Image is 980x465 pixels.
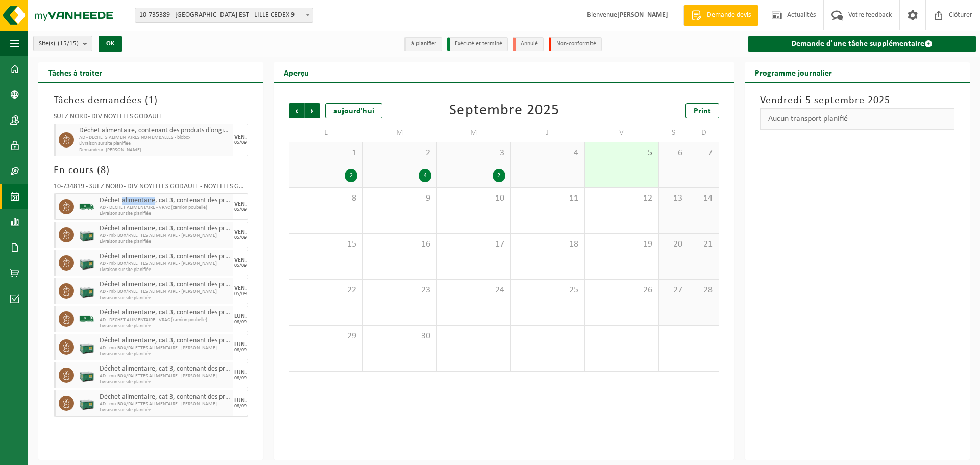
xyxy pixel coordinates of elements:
[100,211,230,217] span: Livraison sur site planifiée
[493,169,505,182] div: 2
[234,134,247,140] div: VEN.
[234,229,247,235] div: VEN.
[442,239,505,250] span: 17
[234,207,247,212] div: 05/09
[100,239,230,245] span: Livraison sur site planifiée
[664,148,683,159] span: 6
[664,193,683,204] span: 13
[234,348,247,353] div: 08/09
[101,165,106,176] span: 8
[100,281,230,289] span: Déchet alimentaire, cat 3, contenant des produits d'origine animale, emballage synthétique
[516,193,579,204] span: 11
[79,368,94,383] img: PB-LB-0680-HPE-GN-01
[442,193,505,204] span: 10
[748,36,976,52] a: Demande d'une tâche supplémentaire
[100,323,230,329] span: Livraison sur site planifiée
[590,193,653,204] span: 12
[659,124,689,142] td: S
[325,103,382,118] div: aujourd'hui
[79,396,94,411] img: PB-LB-0680-HPE-GN-01
[404,37,442,51] li: à planifier
[100,373,230,379] span: AD - mix BOX/PALETTES ALIMENTAIRE - [PERSON_NAME]
[58,40,79,47] count: (15/15)
[442,148,505,159] span: 3
[234,201,247,207] div: VEN.
[100,365,230,373] span: Déchet alimentaire, cat 3, contenant des produits d'origine animale, emballage synthétique
[745,62,842,82] h2: Programme journalier
[513,37,544,51] li: Annulé
[54,93,248,108] h3: Tâches demandées ( )
[100,351,230,357] span: Livraison sur site planifiée
[689,124,719,142] td: D
[100,253,230,261] span: Déchet alimentaire, cat 3, contenant des produits d'origine animale, emballage synthétique
[694,285,714,296] span: 28
[79,255,94,271] img: PB-LB-0680-HPE-GN-01
[79,283,94,299] img: PB-LB-0680-HPE-GN-01
[694,107,711,115] span: Print
[295,331,357,342] span: 29
[79,339,94,355] img: PB-LB-0680-HPE-GN-01
[590,285,653,296] span: 26
[54,183,248,193] div: 10-734819 - SUEZ NORD- DIV NOYELLES GODAULT - NOYELLES GODAULT
[149,95,154,106] span: 1
[234,140,247,145] div: 05/09
[234,285,247,291] div: VEN.
[289,103,304,118] span: Précédent
[295,148,357,159] span: 1
[590,239,653,250] span: 19
[79,141,230,147] span: Livraison sur site planifiée
[234,235,247,240] div: 05/09
[79,135,230,141] span: AD - DECHETS ALIMENTAIRES NON EMBALLES - biobox
[685,103,719,118] a: Print
[683,5,758,26] a: Demande devis
[54,113,248,124] div: SUEZ NORD- DIV NOYELLES GODAULT
[100,261,230,267] span: AD - mix BOX/PALETTES ALIMENTAIRE - [PERSON_NAME]
[549,37,602,51] li: Non-conformité
[234,341,247,348] div: LUN.
[295,285,357,296] span: 22
[664,239,683,250] span: 20
[100,197,230,205] span: Déchet alimentaire, cat 3, contenant des produits d'origine animale, emballage synthétique
[54,163,248,178] h3: En cours ( )
[99,36,122,52] button: OK
[234,313,247,320] div: LUN.
[617,11,668,19] strong: [PERSON_NAME]
[437,124,511,142] td: M
[135,8,313,22] span: 10-735389 - SUEZ RV NORD EST - LILLE CEDEX 9
[585,124,659,142] td: V
[368,148,431,159] span: 2
[100,393,230,401] span: Déchet alimentaire, cat 3, contenant des produits d'origine animale, emballage synthétique
[79,227,94,242] img: PB-LB-0680-HPE-GN-01
[100,225,230,233] span: Déchet alimentaire, cat 3, contenant des produits d'origine animale, emballage synthétique
[100,233,230,239] span: AD - mix BOX/PALETTES ALIMENTAIRE - [PERSON_NAME]
[100,401,230,407] span: AD - mix BOX/PALETTES ALIMENTAIRE - [PERSON_NAME]
[590,148,653,159] span: 5
[234,291,247,297] div: 05/09
[694,193,714,204] span: 14
[135,8,313,23] span: 10-735389 - SUEZ RV NORD EST - LILLE CEDEX 9
[234,370,247,376] div: LUN.
[363,124,437,142] td: M
[100,267,230,273] span: Livraison sur site planifiée
[368,193,431,204] span: 9
[274,62,319,82] h2: Aperçu
[511,124,585,142] td: J
[79,147,230,153] span: Demandeur: [PERSON_NAME]
[516,148,579,159] span: 4
[516,239,579,250] span: 18
[760,108,954,130] div: Aucun transport planifié
[234,320,247,325] div: 08/09
[694,239,714,250] span: 21
[79,311,94,327] img: BL-SO-LV
[368,285,431,296] span: 23
[234,263,247,268] div: 05/09
[368,331,431,342] span: 30
[234,257,247,263] div: VEN.
[449,103,559,118] div: Septembre 2025
[100,345,230,351] span: AD - mix BOX/PALETTES ALIMENTAIRE - [PERSON_NAME]
[38,62,112,82] h2: Tâches à traiter
[305,103,320,118] span: Suivant
[100,407,230,413] span: Livraison sur site planifiée
[33,36,92,51] button: Site(s)(15/15)
[345,169,357,182] div: 2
